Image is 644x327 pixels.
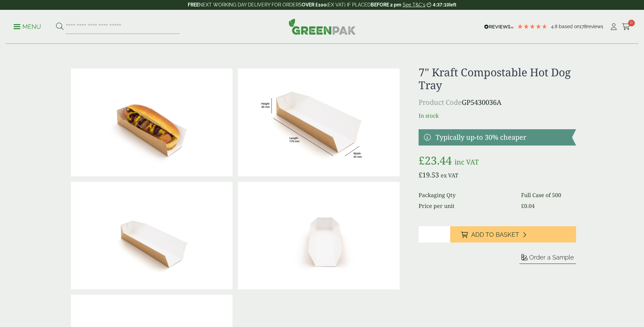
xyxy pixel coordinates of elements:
[559,24,579,29] span: Based on
[628,20,635,26] span: 0
[517,23,548,30] div: 4.78 Stars
[622,22,630,32] a: 0
[302,2,327,7] strong: OVER £100
[238,69,400,176] img: HotdogTray_7
[519,253,576,264] button: Order a Sample
[419,66,576,92] h1: 7" Kraft Compostable Hot Dog Tray
[471,231,519,238] span: Add to Basket
[238,182,400,290] img: 7 Kraft Hotdog Tray Front (Large)
[71,69,233,176] img: 7 Kraft Hotdog Tray (Large)
[419,98,462,107] span: Product Code
[14,23,41,30] a: Menu
[622,23,630,30] i: Cart
[521,202,535,210] bdi: 0.04
[551,24,559,29] span: 4.8
[609,23,618,30] i: My Account
[403,2,425,7] a: See T&C's
[289,18,356,35] img: GreenPak Supplies
[71,182,233,290] img: 7 Kraft Hotdog Tray Side (Large)
[419,112,576,120] p: In stock
[484,24,514,29] img: REVIEWS.io
[419,191,513,199] dt: Packaging Qty
[419,153,425,168] span: £
[419,170,439,179] bdi: 19.53
[529,254,574,261] span: Order a Sample
[419,202,513,210] dt: Price per unit
[419,153,452,168] bdi: 23.44
[450,226,576,243] button: Add to Basket
[579,24,587,29] span: 178
[521,191,576,199] dd: Full Case of 500
[188,2,199,7] strong: FREE
[433,2,449,7] span: 4:37:10
[419,170,422,179] span: £
[371,2,401,7] strong: BEFORE 2 pm
[419,97,576,108] p: GP5430036A
[455,157,479,167] span: inc VAT
[521,202,524,210] span: £
[449,2,456,7] span: left
[14,23,41,31] p: Menu
[441,172,458,179] span: ex VAT
[587,24,603,29] span: reviews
